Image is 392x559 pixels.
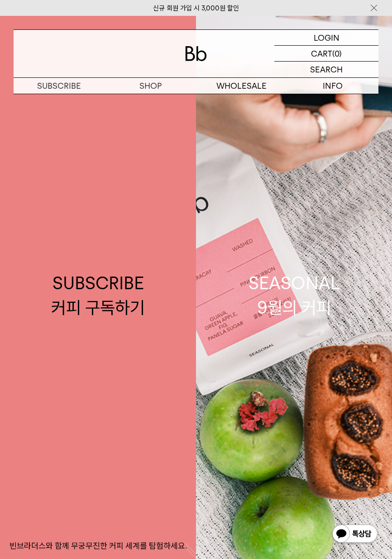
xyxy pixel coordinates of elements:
div: SEASONAL 9월의 커피 [249,271,340,319]
p: INFO [287,78,379,94]
p: SEARCH [310,62,343,77]
p: CART [311,46,332,61]
img: 로고 [185,46,207,61]
p: LOGIN [314,30,339,45]
a: CART (0) [274,46,378,62]
a: 신규 회원 가입 시 3,000원 할인 [153,4,239,12]
a: SUBSCRIBE [14,78,105,94]
p: WHOLESALE [196,78,287,94]
a: SHOP [105,78,196,94]
div: SUBSCRIBE 커피 구독하기 [51,271,145,319]
p: (0) [332,46,342,61]
img: 카카오톡 채널 1:1 채팅 버튼 [331,524,378,545]
a: LOGIN [274,30,378,46]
